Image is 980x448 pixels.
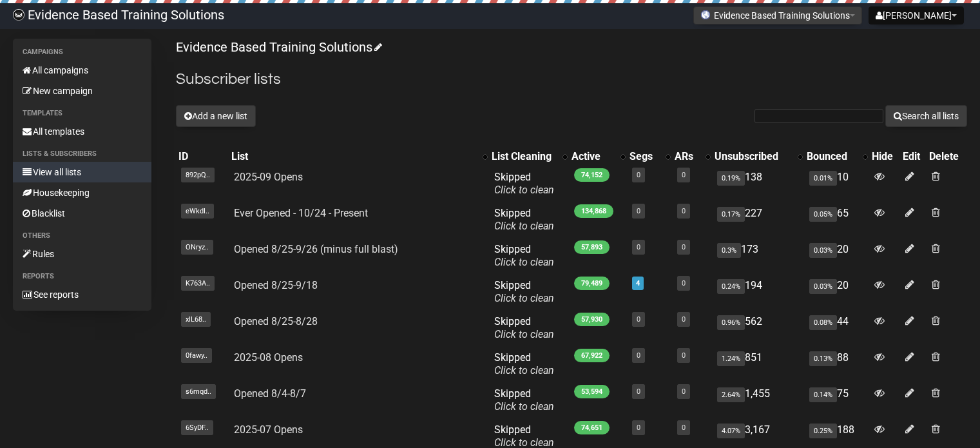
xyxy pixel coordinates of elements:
[176,39,380,55] a: Evidence Based Training Solutions
[234,351,303,364] a: 2025-08 Opens
[872,150,898,163] div: Hide
[13,44,151,60] li: Campaigns
[637,351,640,360] a: 0
[712,382,804,418] td: 1,455
[13,106,151,121] li: Templates
[494,328,554,340] a: Click to clean
[181,168,215,182] span: 892pQ..
[682,171,686,179] a: 0
[712,202,804,238] td: 227
[181,348,212,363] span: 0fawy..
[637,424,640,432] a: 0
[574,277,610,290] span: 79,489
[804,346,869,382] td: 88
[234,424,303,436] a: 2025-07 Opens
[809,424,837,438] span: 0.25%
[13,121,151,142] a: All templates
[693,6,862,24] button: Evidence Based Training Solutions
[809,351,837,366] span: 0.13%
[712,346,804,382] td: 851
[712,238,804,274] td: 173
[717,171,745,186] span: 0.19%
[717,351,745,366] span: 1.24%
[717,387,745,402] span: 2.64%
[176,105,256,127] button: Add a new list
[900,148,927,166] th: Edit: No sort applied, sorting is disabled
[682,243,686,251] a: 0
[234,207,368,219] a: Ever Opened - 10/24 - Present
[809,243,837,258] span: 0.03%
[572,150,614,163] div: Active
[629,150,659,163] div: Segs
[574,349,610,362] span: 67,922
[717,424,745,438] span: 4.07%
[13,162,151,182] a: View all lists
[494,292,554,304] a: Click to clean
[809,171,837,186] span: 0.01%
[494,351,554,376] span: Skipped
[672,148,712,166] th: ARs: No sort applied, activate to apply an ascending sort
[181,204,214,219] span: eWkdI..
[489,148,569,166] th: List Cleaning: No sort applied, activate to apply an ascending sort
[574,204,613,218] span: 134,868
[804,310,869,346] td: 44
[712,166,804,202] td: 138
[700,10,711,20] img: favicons
[494,171,554,196] span: Skipped
[627,148,672,166] th: Segs: No sort applied, activate to apply an ascending sort
[494,387,554,413] span: Skipped
[574,421,610,434] span: 74,651
[637,387,640,396] a: 0
[885,105,967,127] button: Search all lists
[13,269,151,284] li: Reports
[637,243,640,251] a: 0
[804,382,869,418] td: 75
[574,385,610,398] span: 53,594
[717,279,745,294] span: 0.24%
[574,240,610,254] span: 57,893
[494,364,554,376] a: Click to clean
[494,279,554,304] span: Skipped
[715,150,791,163] div: Unsubscribed
[181,420,213,435] span: 6SyDF..
[181,240,213,255] span: ONryz..
[804,148,869,166] th: Bounced: No sort applied, activate to apply an ascending sort
[682,351,686,360] a: 0
[804,166,869,202] td: 10
[682,207,686,215] a: 0
[809,315,837,330] span: 0.08%
[13,228,151,244] li: Others
[494,243,554,268] span: Skipped
[717,243,741,258] span: 0.3%
[176,68,967,91] h2: Subscriber lists
[804,274,869,310] td: 20
[903,150,924,163] div: Edit
[574,313,610,326] span: 57,930
[809,387,837,402] span: 0.14%
[637,171,640,179] a: 0
[13,244,151,264] a: Rules
[231,150,476,163] div: List
[682,424,686,432] a: 0
[869,6,964,24] button: [PERSON_NAME]
[13,146,151,162] li: Lists & subscribers
[712,148,804,166] th: Unsubscribed: No sort applied, activate to apply an ascending sort
[809,279,837,294] span: 0.03%
[682,315,686,324] a: 0
[494,184,554,196] a: Click to clean
[229,148,489,166] th: List: No sort applied, activate to apply an ascending sort
[181,276,215,291] span: K763A..
[804,238,869,274] td: 20
[492,150,556,163] div: List Cleaning
[682,279,686,287] a: 0
[712,274,804,310] td: 194
[717,207,745,222] span: 0.17%
[176,148,229,166] th: ID: No sort applied, sorting is disabled
[234,315,318,327] a: Opened 8/25-8/28
[809,207,837,222] span: 0.05%
[13,284,151,305] a: See reports
[807,150,856,163] div: Bounced
[675,150,699,163] div: ARs
[929,150,965,163] div: Delete
[13,60,151,81] a: All campaigns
